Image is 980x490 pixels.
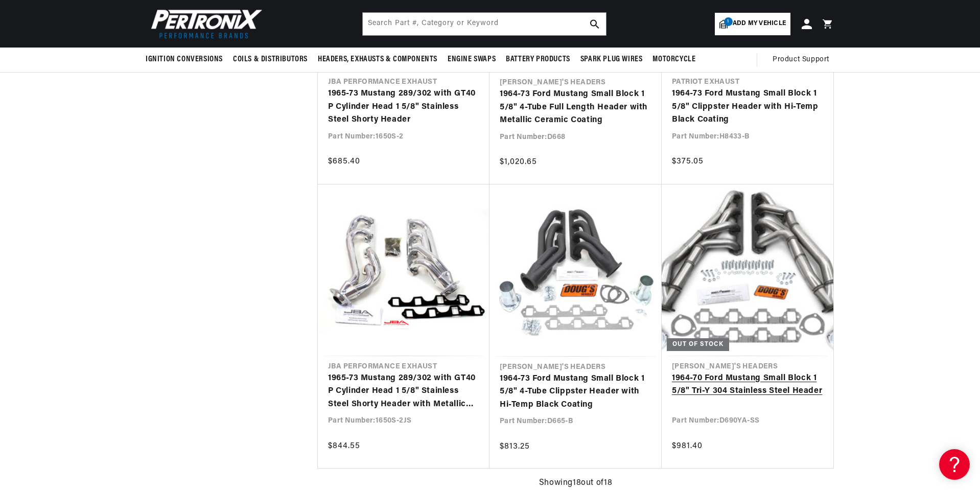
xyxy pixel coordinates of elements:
[313,48,442,72] summary: Headers, Exhausts & Components
[500,88,651,127] a: 1964-73 Ford Mustang Small Block 1 5/8" 4-Tube Full Length Header with Metallic Ceramic Coating
[652,54,695,65] span: Motorcycle
[724,17,733,26] span: 1
[506,54,570,65] span: Battery Products
[448,54,496,65] span: Engine Swaps
[146,48,228,72] summary: Ignition Conversions
[228,48,313,72] summary: Coils & Distributors
[233,54,308,65] span: Coils & Distributors
[584,13,606,35] button: search button
[715,13,790,35] a: 1Add my vehicle
[647,48,701,72] summary: Motorcycle
[318,54,437,65] span: Headers, Exhausts & Components
[328,372,479,411] a: 1965-73 Mustang 289/302 with GT40 P Cylinder Head 1 5/8" Stainless Steel Shorty Header with Metal...
[442,48,501,72] summary: Engine Swaps
[146,54,223,65] span: Ignition Conversions
[500,372,651,412] a: 1964-73 Ford Mustang Small Block 1 5/8" 4-Tube Clippster Header with Hi-Temp Black Coating
[146,6,263,41] img: Pertronix
[575,48,648,72] summary: Spark Plug Wires
[672,372,823,398] a: 1964-70 Ford Mustang Small Block 1 5/8" Tri-Y 304 Stainless Steel Header
[363,13,606,35] input: Search Part #, Category or Keyword
[773,48,834,72] summary: Product Support
[672,87,823,127] a: 1964-73 Ford Mustang Small Block 1 5/8" Clippster Header with Hi-Temp Black Coating
[733,19,786,29] span: Add my vehicle
[773,54,829,65] span: Product Support
[580,54,643,65] span: Spark Plug Wires
[501,48,575,72] summary: Battery Products
[539,477,612,490] span: Showing 18 out of 18
[328,87,479,127] a: 1965-73 Mustang 289/302 with GT40 P Cylinder Head 1 5/8" Stainless Steel Shorty Header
